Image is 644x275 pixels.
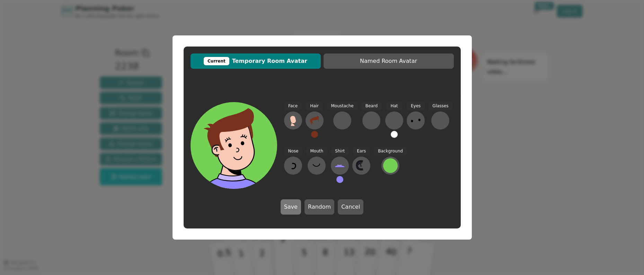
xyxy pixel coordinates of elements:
[284,102,302,110] span: Face
[191,53,321,69] button: CurrentTemporary Room Avatar
[194,57,317,65] span: Temporary Room Avatar
[338,199,363,215] button: Cancel
[374,147,407,155] span: Background
[353,147,370,155] span: Ears
[327,57,450,65] span: Named Room Avatar
[428,102,452,110] span: Glasses
[361,102,382,110] span: Beard
[281,199,301,215] button: Save
[305,199,334,215] button: Random
[324,53,454,69] button: Named Room Avatar
[306,102,323,110] span: Hair
[386,102,402,110] span: Hat
[284,147,303,155] span: Nose
[327,102,358,110] span: Moustache
[407,102,425,110] span: Eyes
[306,147,327,155] span: Mouth
[331,147,349,155] span: Shirt
[204,57,229,65] div: Current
